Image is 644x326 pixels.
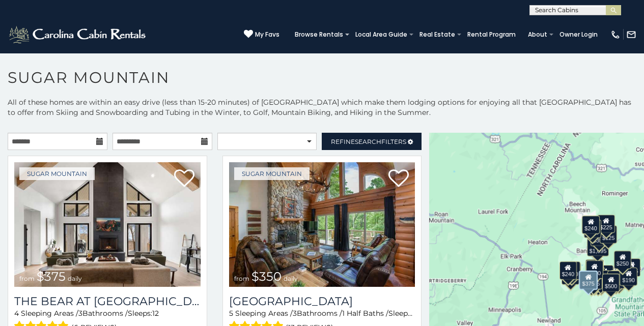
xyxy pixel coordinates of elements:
div: $190 [620,268,637,286]
div: $250 [614,251,631,269]
a: Sugar Mountain [234,167,310,180]
a: The Bear At Sugar Mountain from $375 daily [14,162,201,287]
div: $375 [579,271,598,290]
span: 3 [293,309,297,318]
span: Search [355,138,381,145]
span: daily [284,275,298,282]
span: 1 Half Baths / [342,309,388,318]
h3: Grouse Moor Lodge [229,294,415,308]
a: The Bear At [GEOGRAPHIC_DATA] [14,294,201,308]
span: daily [68,275,82,282]
div: $240 [582,216,599,234]
a: Real Estate [414,27,460,42]
span: $375 [37,269,66,284]
img: The Bear At Sugar Mountain [14,162,201,287]
span: from [234,275,249,282]
a: Rental Program [462,27,521,42]
span: 12 [152,309,159,318]
span: 4 [14,309,19,318]
span: 5 [229,309,233,318]
span: from [19,275,35,282]
div: $500 [602,274,620,292]
a: Add to favorites [388,168,409,190]
a: Grouse Moor Lodge from $350 daily [229,162,415,287]
span: 12 [413,309,419,318]
a: Local Area Guide [350,27,412,42]
a: About [523,27,552,42]
img: Grouse Moor Lodge [229,162,415,287]
div: $200 [596,265,613,283]
a: RefineSearchFilters [322,133,422,150]
img: phone-regular-white.png [610,29,621,40]
div: $195 [607,271,625,289]
div: $190 [585,259,603,278]
div: $1,095 [587,238,609,256]
div: $125 [600,225,617,244]
span: Refine Filters [331,138,406,145]
a: Browse Rentals [290,27,348,42]
img: mail-regular-white.png [626,29,636,40]
a: Add to favorites [174,168,194,190]
a: Owner Login [554,27,603,42]
a: [GEOGRAPHIC_DATA] [229,294,415,308]
a: Sugar Mountain [19,167,95,180]
span: $350 [251,269,282,284]
div: $240 [559,261,577,280]
span: 3 [78,309,82,318]
img: White-1-2.png [8,24,149,45]
div: $300 [586,260,603,279]
span: My Favs [255,30,279,39]
h3: The Bear At Sugar Mountain [14,294,201,308]
div: $155 [623,258,640,277]
div: $225 [597,215,614,233]
a: My Favs [244,29,279,40]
